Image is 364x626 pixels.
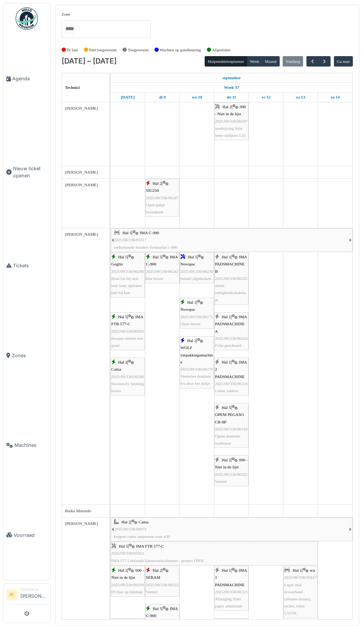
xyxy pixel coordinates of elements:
span: Hal 5 [153,255,162,259]
div: | [181,299,213,327]
span: Hal 2 [153,568,162,572]
button: Maand [262,56,280,67]
span: Zones [12,352,47,359]
span: Hal 2 [187,338,196,343]
div: | [146,180,179,216]
span: Hal 5 [188,255,197,259]
span: Open pakje bovenkant [146,203,165,214]
span: 2025/09/336/05912 [111,551,144,555]
div: | [215,103,248,139]
a: Agenda [3,34,50,124]
span: 2025/09/336/06247 [146,196,179,200]
span: Technici [65,85,80,90]
span: IMA C-900 [140,230,159,235]
span: [PERSON_NAME] [65,232,98,236]
a: 12 september 2025 [260,93,272,102]
button: Ga naar [334,56,353,67]
a: 14 september 2025 [329,93,342,102]
a: 13 september 2025 [294,93,307,102]
span: Tickets [13,262,47,269]
span: Hal 1 [187,300,196,304]
span: IMA 1 PADSMACHINE [215,568,247,587]
div: | [111,359,144,394]
span: n/a [310,568,315,572]
div: | [111,543,317,564]
span: Ventiel [215,479,227,484]
span: 2025/09/336/06271 [181,314,213,319]
span: Afzuiging filter paper aluminum [215,597,242,608]
div: | [181,337,213,387]
a: 9 september 2025 [157,93,168,102]
a: 8 september 2025 [119,93,137,102]
span: 2025/09/336/06200 [111,269,144,274]
li: IK [6,589,17,600]
div: | [146,567,179,596]
div: | [181,254,213,282]
div: | [111,313,144,349]
span: 2025/09/336/06199 [111,583,144,587]
label: Afgesloten [212,47,230,53]
span: Buiku Matondo [65,509,91,513]
a: 11 september 2025 [225,93,238,102]
label: Wachten op goedkeuring [160,47,201,53]
div: | [114,519,349,540]
span: Hal 2 [118,568,127,572]
span: Ima boxes [146,276,163,281]
span: SIG250 [146,188,159,193]
span: 2025/09/336/06297 [215,119,248,123]
span: Hal 1 [293,568,302,572]
span: Hal 5 [222,405,231,410]
span: Cama [139,520,148,524]
span: 2025/09/336/06203 [111,329,144,333]
div: Technicus [20,587,47,592]
span: F9 fout op lijmbak [111,590,143,594]
span: Hal 5 [118,314,127,319]
span: Bout los bij seal unit waar operator niet bij kan [111,276,142,295]
span: Goglio [111,262,123,266]
span: 2025/09/336/06324 [215,336,248,341]
button: Vorige [306,56,319,67]
span: Novopac [181,307,195,312]
a: Machines [3,400,50,490]
span: Hal 5 [118,255,127,259]
span: 2025/09/336/06253 [146,583,179,587]
span: 2025/09/336/06322 [215,472,248,477]
label: Zone [62,11,70,17]
span: ontbrekende houders formaatlat c-900 [114,245,178,249]
span: 2025/09/336/06323 [215,590,248,594]
div: | [111,254,144,296]
a: 10 september 2025 [190,93,204,102]
span: 2025/09/336/06270 [181,367,213,371]
div: | [215,254,248,303]
span: [PERSON_NAME] [65,170,98,174]
img: Badge_color-CXgf-gQk.svg [16,7,38,30]
div: | [215,456,248,485]
span: 2025/08/336/05317 [114,238,147,242]
span: Voorraad [14,532,47,539]
span: 2025/08/336/05817 [284,575,317,580]
span: Hal 5 [153,606,162,611]
span: [PERSON_NAME] [65,183,98,187]
li: [PERSON_NAME] [20,587,47,603]
span: IMA PADSMACHINE A [215,314,247,333]
span: doosjes sluiten niet goed [111,336,143,348]
span: Hal 2 [121,520,131,524]
div: | [146,254,179,282]
span: 2025/09/336/06206 [111,374,144,379]
span: SERAM [146,575,160,580]
span: Lager stuk invoerband (afname dozen), rechts, robot L53/59. [284,583,311,616]
span: IMA 2 PADSMACHINE [215,360,247,378]
a: Tickets [3,221,50,311]
span: 2025/09/336/06316 [215,381,248,386]
span: Opem denester warhouse [215,434,240,445]
label: Niet toegewezen [89,47,117,53]
button: Hulpmiddelenplanner [205,56,247,67]
span: 000 - Niet in de lijst [215,458,248,469]
div: | [215,313,248,349]
span: Hal 5 [123,230,132,235]
span: Hal 1 [222,314,231,319]
div: | [215,567,248,610]
label: Toegewezen [128,47,149,53]
span: aandrijving folie beter uitlijnen L51 [215,126,246,138]
span: Cama [111,367,121,371]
